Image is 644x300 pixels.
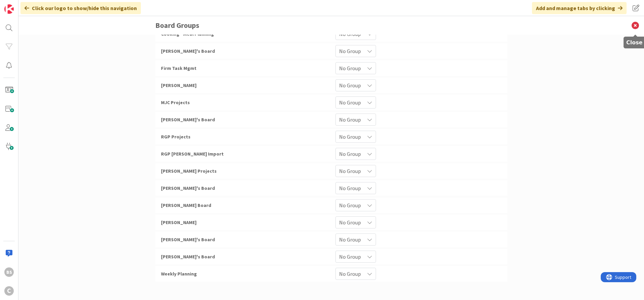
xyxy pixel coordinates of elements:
[161,99,190,105] span: MJC Projects
[339,149,361,159] span: No Group
[339,46,361,56] span: No Group
[161,254,215,260] span: [PERSON_NAME]'s Board
[339,115,361,124] span: No Group
[4,4,14,14] img: Visit kanbanzone.com
[339,269,361,278] span: No Group
[626,39,643,46] h5: Close
[155,16,507,35] h3: Board Groups
[339,218,361,227] span: No Group
[161,185,215,191] span: [PERSON_NAME]'s Board
[339,252,361,261] span: No Group
[161,151,224,157] span: RGP [PERSON_NAME] Import
[339,183,361,193] span: No Group
[161,82,197,88] span: [PERSON_NAME]
[161,117,215,123] span: [PERSON_NAME]'s Board
[161,134,191,140] span: RGP Projects
[4,267,14,277] div: BS
[161,219,197,225] span: [PERSON_NAME]
[161,48,215,54] span: [PERSON_NAME]'s Board
[20,2,141,14] div: Click our logo to show/hide this navigation
[161,202,211,208] span: [PERSON_NAME] Board
[161,237,215,243] span: [PERSON_NAME]'s Board
[339,63,361,73] span: No Group
[339,98,361,107] span: No Group
[532,2,627,14] div: Add and manage tabs by clicking
[339,132,361,141] span: No Group
[161,65,197,71] span: Firm Task Mgmt
[339,201,361,210] span: No Group
[339,166,361,176] span: No Group
[161,271,197,277] span: Weekly Planning
[339,235,361,244] span: No Group
[339,81,361,90] span: No Group
[14,1,31,9] span: Support
[161,168,217,174] span: [PERSON_NAME] Projects
[4,286,14,296] div: C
